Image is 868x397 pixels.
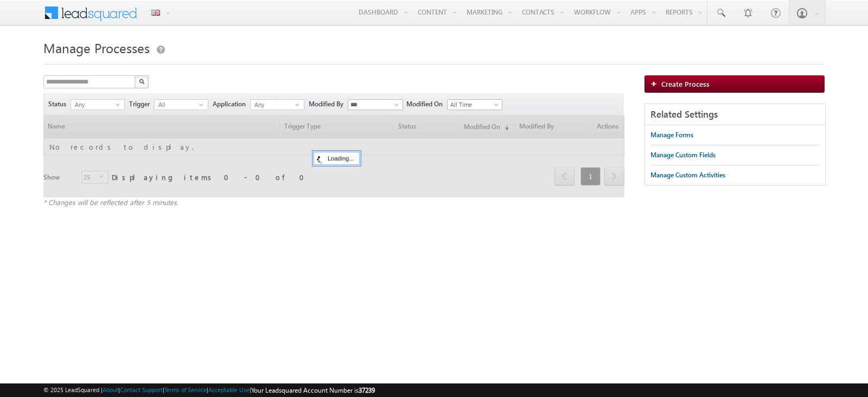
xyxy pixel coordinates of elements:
div: Manage Custom Activities [650,170,725,180]
img: Search [139,79,144,84]
span: 37239 [359,386,375,394]
span: Application [213,99,250,109]
div: Manage Custom Fields [650,150,716,160]
span: Any [251,100,295,110]
span: Any [71,100,116,110]
a: About [103,386,118,393]
span: Modified On [406,99,447,109]
span: Your Leadsquared Account Number is [251,386,375,394]
div: Loading... [314,152,360,165]
a: Manage Custom Fields [650,145,716,165]
span: select [199,102,208,107]
div: Related Settings [645,104,825,125]
span: Trigger [129,99,154,109]
div: Manage Forms [650,130,693,140]
a: Contact Support [120,386,163,393]
span: select [295,102,304,107]
span: All [155,100,199,110]
span: All Time [448,100,499,110]
a: Acceptable Use [208,386,250,393]
span: Create Process [661,79,710,88]
img: add_icon.png [650,80,661,87]
span: select [116,102,124,107]
a: Show All Items [388,100,402,111]
span: Manage Processes [43,39,150,56]
a: Manage Forms [650,125,693,145]
span: © 2025 LeadSquared | | | | | [43,385,375,395]
span: Modified By [309,99,348,109]
a: Terms of Service [164,386,207,393]
a: Manage Custom Activities [650,165,725,185]
a: All Time [447,99,502,110]
div: * Changes will be reflected after 5 minutes. [43,197,624,207]
span: Status [48,99,71,109]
